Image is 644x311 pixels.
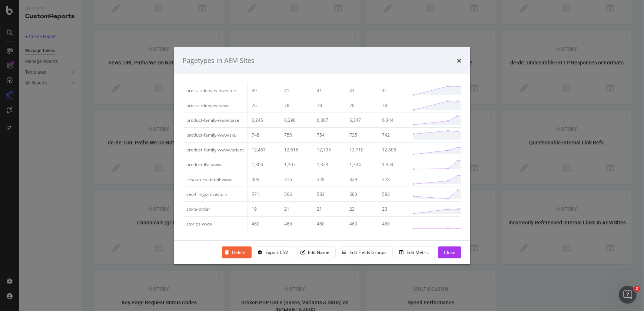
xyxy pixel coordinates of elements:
td: 460 [346,216,378,231]
td: 748 [248,127,281,142]
div: Edit Metric [406,249,429,255]
td: product-family-www/variant [183,142,248,157]
td: 742 [378,127,411,142]
td: 309 [248,172,281,187]
td: 583 [313,187,346,201]
td: 41 [313,83,346,98]
td: product-family-www/sku [183,127,248,142]
button: Export CSV [255,246,294,258]
button: Delete [222,246,252,258]
td: 756 [280,127,313,142]
button: Edit Name [297,246,336,258]
td: 460 [280,216,313,231]
td: 1,324 [346,157,378,172]
td: 78 [346,98,378,113]
span: 2 [634,286,640,292]
td: 460 [248,216,281,231]
td: 78 [378,98,411,113]
td: 39 [248,83,281,98]
div: Export CSV [265,249,288,255]
td: 6,245 [248,113,281,127]
td: 6,367 [313,113,346,127]
div: Pagetypes in AEM Sites [183,56,255,66]
button: Close [438,246,461,258]
td: 19 [248,201,281,216]
td: 76 [248,98,281,113]
td: 1,323 [313,157,346,172]
td: 23 [378,201,411,216]
td: 21 [280,201,313,216]
td: 460 [313,216,346,231]
td: 328 [313,172,346,187]
td: 329 [346,172,378,187]
td: 460 [378,216,411,231]
iframe: Intercom live chat [619,286,637,304]
td: 78 [280,98,313,113]
td: 12,808 [378,142,411,157]
td: 41 [378,83,411,98]
td: stories-www [183,216,248,231]
td: 41 [280,83,313,98]
td: 6,298 [280,113,313,127]
td: product-list-www [183,157,248,172]
td: resources-detail-www [183,172,248,187]
td: product-family-www/base [183,113,248,127]
td: store-order [183,201,248,216]
td: press-releases-news [183,98,248,113]
td: 735 [346,127,378,142]
td: 21 [313,201,346,216]
td: 571 [248,187,281,201]
div: modal [174,47,470,264]
div: Edit Name [308,249,329,255]
td: 1,306 [248,157,281,172]
button: Edit Fields Groups [339,246,393,258]
div: Close [444,249,455,255]
td: 1,324 [378,157,411,172]
td: 12,735 [313,142,346,157]
td: 583 [346,187,378,201]
td: 566 [280,187,313,201]
td: sec-filings-investors [183,187,248,201]
td: 316 [280,172,313,187]
div: Edit Fields Groups [349,249,386,255]
td: 41 [346,83,378,98]
div: times [457,56,461,66]
td: 754 [313,127,346,142]
td: 12,616 [280,142,313,157]
td: 328 [378,172,411,187]
td: 6,344 [378,113,411,127]
div: Delete [232,249,246,255]
button: Edit Metric [396,246,435,258]
td: 78 [313,98,346,113]
td: 12,457 [248,142,281,157]
td: 583 [378,187,411,201]
td: 23 [346,201,378,216]
td: 1,307 [280,157,313,172]
td: 12,710 [346,142,378,157]
td: press-releases-investors [183,83,248,98]
td: 6,347 [346,113,378,127]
